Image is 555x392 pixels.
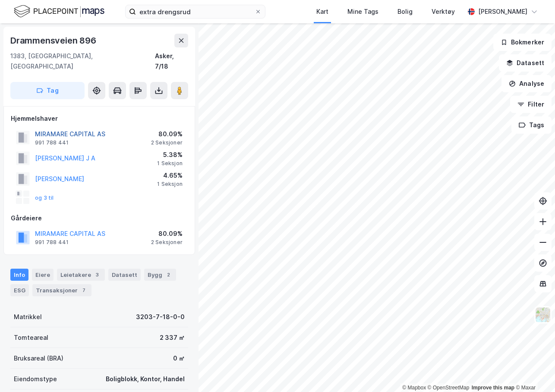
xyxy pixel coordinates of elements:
div: Hjemmelshaver [11,113,188,124]
div: 5.38% [157,150,183,160]
button: Tags [511,116,552,134]
button: Datasett [499,54,552,72]
div: 1 Seksjon [157,181,183,188]
div: 1383, [GEOGRAPHIC_DATA], [GEOGRAPHIC_DATA] [10,51,155,72]
div: 2 337 ㎡ [160,332,185,343]
div: 991 788 441 [35,239,69,246]
div: Gårdeiere [11,213,188,223]
div: 7 [79,286,88,295]
img: logo.f888ab2527a4732fd821a326f86c7f29.svg [14,4,104,19]
div: Verktøy [432,6,455,17]
div: 3203-7-18-0-0 [136,312,185,322]
div: ESG [10,284,29,296]
div: 0 ㎡ [173,353,185,364]
div: Transaksjoner [32,284,91,296]
div: 991 788 441 [35,139,69,146]
div: 80.09% [151,129,183,139]
div: Boligblokk, Kontor, Handel [106,374,185,384]
div: [PERSON_NAME] [478,6,527,17]
div: Bolig [397,6,413,17]
div: Drammensveien 896 [10,34,98,47]
div: 2 [164,270,173,279]
a: Mapbox [402,385,426,391]
iframe: Chat Widget [512,351,555,392]
button: Tag [10,82,85,99]
input: Søk på adresse, matrikkel, gårdeiere, leietakere eller personer [136,5,255,18]
div: Datasett [108,269,141,281]
div: 1 Seksjon [157,160,183,167]
div: Matrikkel [14,312,42,322]
div: Bruksareal (BRA) [14,353,63,364]
div: 3 [93,270,101,279]
div: Eiendomstype [14,374,57,384]
div: Info [10,269,28,281]
button: Bokmerker [493,34,552,51]
div: Bygg [144,269,176,281]
div: Kontrollprogram for chat [512,351,555,392]
button: Analyse [501,75,552,92]
button: Filter [510,96,552,113]
div: 2 Seksjoner [151,139,183,146]
div: Kart [316,6,328,17]
a: Improve this map [472,385,514,391]
div: Eiere [32,269,54,281]
div: Tomteareal [14,332,48,343]
a: OpenStreetMap [428,385,470,391]
div: 2 Seksjoner [151,239,183,246]
div: Mine Tags [347,6,378,17]
div: 4.65% [157,170,183,181]
div: Leietakere [57,269,105,281]
div: Asker, 7/18 [155,51,188,72]
img: Z [535,307,551,323]
div: 80.09% [151,229,183,239]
